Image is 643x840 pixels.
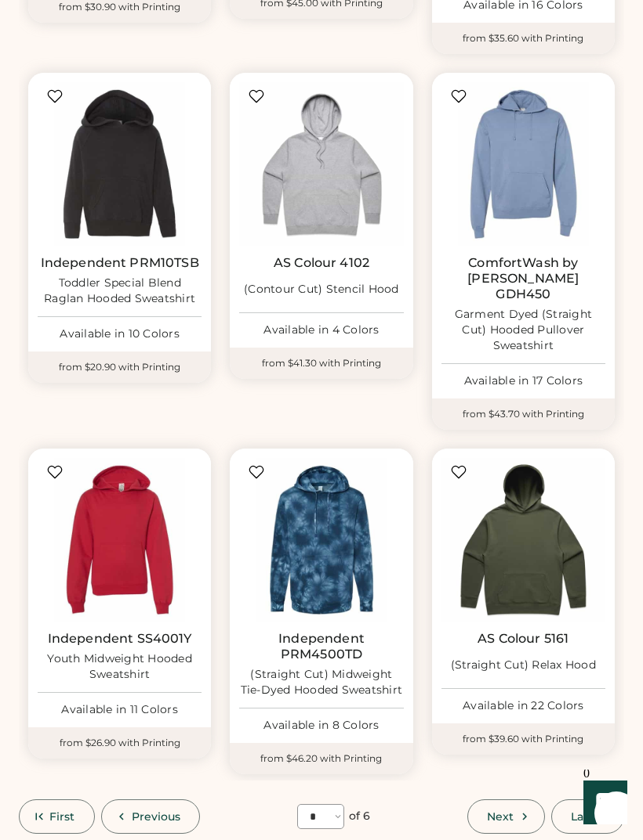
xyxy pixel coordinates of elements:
a: Independent PRM10TSB [41,255,199,271]
div: (Straight Cut) Relax Hood [451,658,596,673]
div: Available in 22 Colors [441,698,605,714]
span: Next [487,811,514,822]
div: from $46.20 with Printing [230,743,412,774]
div: of 6 [349,809,370,824]
div: from $43.70 with Printing [432,398,615,430]
div: from $20.90 with Printing [28,352,211,383]
button: Last [551,799,624,834]
button: Previous [101,799,201,834]
a: AS Colour 4102 [274,255,369,271]
div: from $39.60 with Printing [432,723,615,755]
div: Available in 10 Colors [38,326,202,342]
button: First [19,799,95,834]
img: Independent Trading Co. PRM4500TD (Straight Cut) Midweight Tie-Dyed Hooded Sweatshirt [239,458,403,622]
div: Youth Midweight Hooded Sweatshirt [38,651,202,683]
a: Independent PRM4500TD [239,631,403,662]
div: from $35.60 with Printing [432,23,615,54]
div: Available in 4 Colors [239,323,403,338]
div: from $26.90 with Printing [28,727,211,759]
button: Next [467,799,544,834]
img: ComfortWash by Hanes GDH450 Garment Dyed (Straight Cut) Hooded Pullover Sweatshirt [441,82,605,246]
iframe: Front Chat [569,770,636,837]
div: Available in 11 Colors [38,702,202,718]
div: from $41.30 with Printing [230,348,412,379]
div: Garment Dyed (Straight Cut) Hooded Pullover Sweatshirt [441,307,605,354]
a: AS Colour 5161 [478,631,569,647]
div: (Straight Cut) Midweight Tie-Dyed Hooded Sweatshirt [239,667,403,698]
img: AS Colour 5161 (Straight Cut) Relax Hood [441,458,605,622]
a: Independent SS4001Y [48,631,192,647]
span: First [49,811,75,822]
img: AS Colour 4102 (Contour Cut) Stencil Hood [239,82,403,246]
span: Previous [132,811,181,822]
div: (Contour Cut) Stencil Hood [244,282,399,297]
a: ComfortWash by [PERSON_NAME] GDH450 [441,255,605,302]
img: Independent Trading Co. SS4001Y Youth Midweight Hooded Sweatshirt [38,458,202,622]
div: Available in 17 Colors [441,373,605,389]
div: Available in 8 Colors [239,718,403,734]
img: Independent Trading Co. PRM10TSB Toddler Special Blend Raglan Hooded Sweatshirt [38,82,202,246]
div: Toddler Special Blend Raglan Hooded Sweatshirt [38,276,202,307]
